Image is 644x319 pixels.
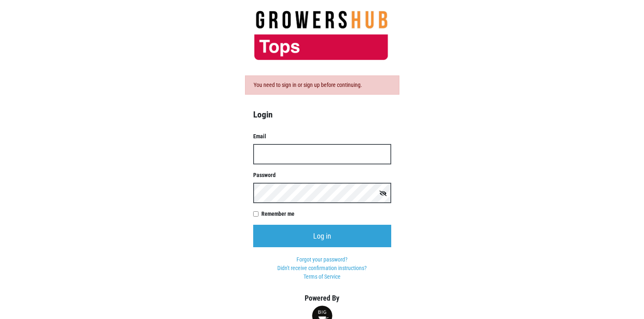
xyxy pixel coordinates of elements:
div: You need to sign in or sign up before continuing. [245,75,399,95]
label: Email [253,132,391,141]
label: Remember me [261,210,391,218]
h4: Login [253,109,391,120]
label: Password [253,171,391,179]
a: Didn't receive confirmation instructions? [277,265,367,271]
img: 279edf242af8f9d49a69d9d2afa010fb.png [241,10,404,61]
input: Log in [253,225,391,247]
h5: Powered By [241,294,404,303]
a: Forgot your password? [296,256,348,263]
a: Terms of Service [303,273,341,280]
